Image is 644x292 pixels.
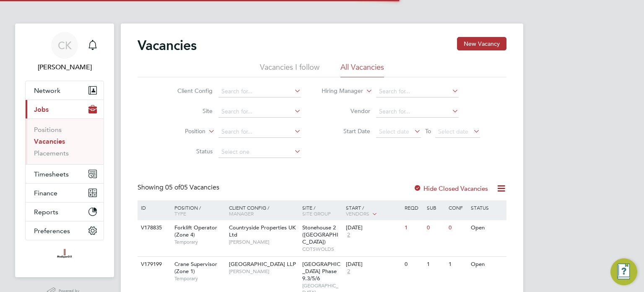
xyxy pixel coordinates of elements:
[218,106,301,118] input: Search for...
[165,183,219,192] span: 05 Vacancies
[346,268,351,275] span: 2
[376,86,459,97] input: Search for...
[34,170,69,178] span: Timesheets
[139,257,168,272] div: V179199
[227,200,300,221] div: Client Config /
[302,210,331,217] span: Site Group
[58,40,72,51] span: CK
[300,200,344,221] div: Site /
[34,208,58,216] span: Reports
[26,165,104,183] button: Timesheets
[346,210,369,217] span: Vendors
[174,210,186,217] span: Type
[164,107,213,115] label: Site
[402,200,424,215] div: Reqd
[139,200,168,215] div: ID
[55,249,74,262] img: madigangill-logo-retina.png
[610,258,637,285] button: Engage Resource Center
[164,87,213,95] label: Client Config
[260,62,319,77] li: Vacancies I follow
[157,127,205,136] label: Position
[218,86,301,97] input: Search for...
[139,220,168,236] div: V178835
[164,147,213,155] label: Status
[168,200,227,221] div: Position /
[423,126,434,137] span: To
[322,127,370,135] label: Start Date
[34,227,70,235] span: Preferences
[457,37,506,50] button: New Vacancy
[302,246,342,253] span: COTSWOLDS
[138,183,221,192] div: Showing
[346,261,400,268] div: [DATE]
[229,239,298,245] span: [PERSON_NAME]
[34,189,57,197] span: Finance
[25,249,104,262] a: Go to home page
[379,128,409,135] span: Select date
[376,106,459,118] input: Search for...
[229,260,296,268] span: [GEOGRAPHIC_DATA] LLP
[34,126,62,134] a: Positions
[229,268,298,275] span: [PERSON_NAME]
[229,210,254,217] span: Manager
[425,200,447,215] div: Sub
[438,128,468,135] span: Select date
[218,146,301,158] input: Select one
[174,239,225,245] span: Temporary
[447,220,468,236] div: 0
[425,220,447,236] div: 0
[469,257,505,272] div: Open
[34,137,65,145] a: Vacancies
[469,200,505,215] div: Status
[174,260,217,275] span: Crane Supervisor (Zone 1)
[425,257,447,272] div: 1
[34,149,69,157] a: Placements
[218,126,301,138] input: Search for...
[402,257,424,272] div: 0
[165,183,180,192] span: 05 of
[346,224,400,231] div: [DATE]
[15,24,114,277] nav: Main navigation
[25,62,104,72] span: Cian Kavanagh
[346,231,351,239] span: 2
[26,184,104,202] button: Finance
[34,105,49,113] span: Jobs
[302,224,338,245] span: Stonehouse 2 ([GEOGRAPHIC_DATA])
[344,200,402,221] div: Start /
[402,220,424,236] div: 1
[447,257,468,272] div: 1
[26,100,104,118] button: Jobs
[174,224,217,238] span: Forklift Operator (Zone 4)
[322,107,370,115] label: Vendor
[34,87,60,95] span: Network
[25,32,104,72] a: CK[PERSON_NAME]
[469,220,505,236] div: Open
[26,203,104,221] button: Reports
[26,118,104,164] div: Jobs
[174,275,225,282] span: Temporary
[26,221,104,240] button: Preferences
[229,224,296,238] span: Countryside Properties UK Ltd
[302,260,340,282] span: [GEOGRAPHIC_DATA] Phase 9.3/5/6
[413,184,488,192] label: Hide Closed Vacancies
[26,81,104,100] button: Network
[447,200,468,215] div: Conf
[340,62,384,77] li: All Vacancies
[138,37,197,54] h2: Vacancies
[315,87,363,95] label: Hiring Manager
